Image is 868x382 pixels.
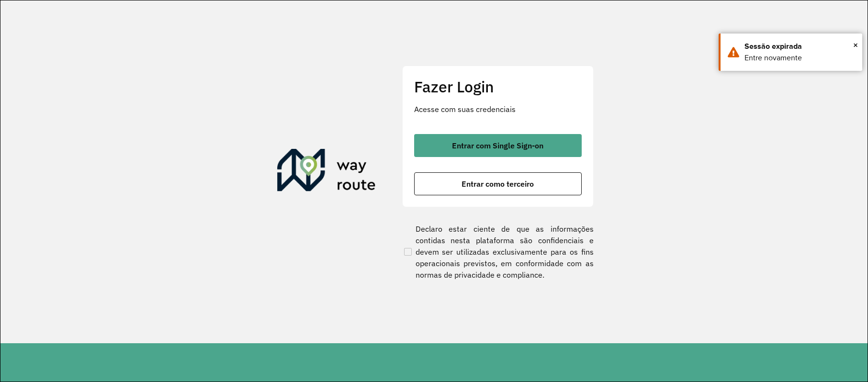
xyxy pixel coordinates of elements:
span: × [853,38,858,52]
p: Acesse com suas credenciais [414,103,582,115]
span: Entrar com Single Sign-on [452,142,543,149]
h2: Fazer Login [414,78,582,96]
div: Sessão expirada [744,41,855,52]
button: button [414,134,582,157]
div: Entre novamente [744,52,855,64]
button: button [414,172,582,195]
img: Roteirizador AmbevTech [277,149,376,195]
span: Entrar como terceiro [462,180,534,188]
button: Close [853,38,858,52]
label: Declaro estar ciente de que as informações contidas nesta plataforma são confidenciais e devem se... [402,223,594,281]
